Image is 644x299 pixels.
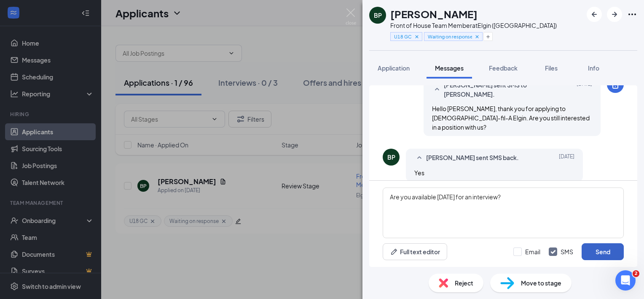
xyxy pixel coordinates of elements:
[483,32,493,41] button: Plus
[577,80,592,99] span: [DATE]
[474,34,480,40] svg: Cross
[390,21,557,30] div: Front of House Team Member at Elgin ([GEOGRAPHIC_DATA])
[387,153,395,161] div: BP
[486,34,491,39] svg: Plus
[582,243,624,260] button: Send
[588,64,599,72] span: Info
[489,64,518,72] span: Feedback
[428,33,472,40] span: Waiting on response
[607,7,622,22] button: ArrowRight
[390,247,398,256] svg: Pen
[414,153,424,163] svg: SmallChevronUp
[627,9,637,19] svg: Ellipses
[432,105,590,131] span: Hello [PERSON_NAME], thank you for applying to [DEMOGRAPHIC_DATA]-fil-A Elgin. Are you still inte...
[390,7,478,21] h1: [PERSON_NAME]
[374,11,382,19] div: BP
[435,64,464,72] span: Messages
[521,278,561,288] span: Move to stage
[378,64,410,72] span: Application
[414,169,424,177] span: Yes
[615,270,636,291] iframe: Intercom live chat
[426,153,519,163] span: [PERSON_NAME] sent SMS back.
[383,243,447,260] button: Full text editorPen
[587,7,602,22] button: ArrowLeftNew
[414,34,420,40] svg: Cross
[455,278,473,288] span: Reject
[444,80,554,99] span: [PERSON_NAME] sent SMS to [PERSON_NAME].
[394,33,412,40] span: U18 GC
[559,153,574,163] span: [DATE]
[633,270,639,277] span: 2
[383,188,624,238] textarea: Are you available [DATE] for an interview?
[432,84,442,95] svg: SmallChevronUp
[609,9,620,19] svg: ArrowRight
[545,64,558,72] span: Files
[589,9,599,19] svg: ArrowLeftNew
